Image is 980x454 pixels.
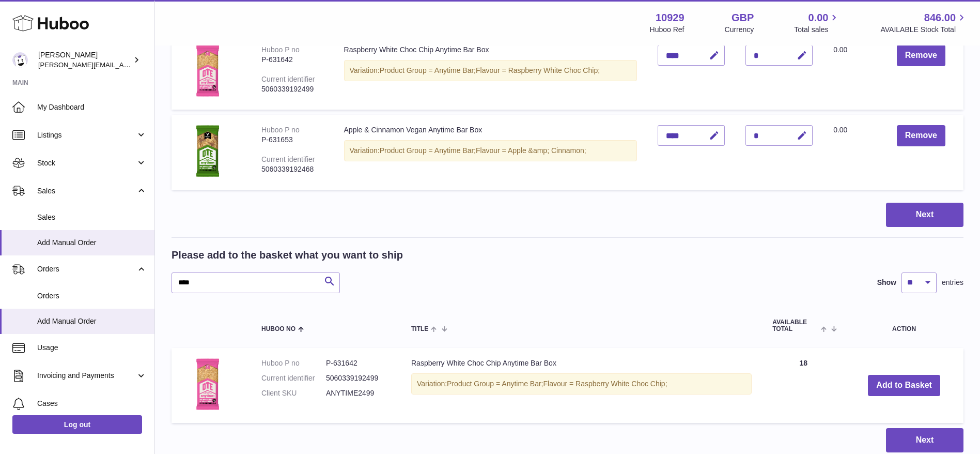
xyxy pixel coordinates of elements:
[12,415,142,434] a: Log out
[261,126,300,134] div: Huboo P no
[37,291,147,301] span: Orders
[411,373,752,395] div: Variation:
[182,358,234,410] img: Raspberry White Choc Chip Anytime Bar Box
[401,348,762,423] td: Raspberry White Choc Chip Anytime Bar Box
[261,155,315,163] div: Current identifier
[261,84,323,94] div: 5060339192499
[380,66,476,74] span: Product Group = Anytime Bar;
[794,11,840,35] a: 0.00 Total sales
[833,126,847,134] span: 0.00
[886,428,963,452] button: Next
[326,373,391,383] dd: 5060339192499
[261,358,326,368] dt: Huboo P no
[543,380,667,388] span: Flavour = Raspberry White Choc Chip;
[38,50,131,70] div: [PERSON_NAME]
[762,348,845,423] td: 18
[447,380,543,388] span: Product Group = Anytime Bar;
[182,125,234,177] img: Apple & Cinnamon Vegan Anytime Bar Box
[261,75,315,83] div: Current identifier
[880,25,968,35] span: AVAILABLE Stock Total
[411,326,428,332] span: Title
[261,55,323,65] div: P-631642
[37,371,136,381] span: Invoicing and Payments
[37,130,136,140] span: Listings
[37,264,136,274] span: Orders
[37,102,147,112] span: My Dashboard
[12,52,28,68] img: thomas@otesports.co.uk
[897,125,945,146] button: Remove
[261,135,323,145] div: P-631653
[334,115,648,190] td: Apple & Cinnamon Vegan Anytime Bar Box
[261,373,326,383] dt: Current identifier
[877,278,896,287] label: Show
[808,11,829,25] span: 0.00
[326,358,391,368] dd: P-631642
[182,45,234,97] img: Raspberry White Choc Chip Anytime Bar Box
[37,238,147,248] span: Add Manual Order
[172,248,403,262] h2: Please add to the basket what you want to ship
[725,25,754,35] div: Currency
[772,319,818,332] span: AVAILABLE Total
[37,343,147,353] span: Usage
[326,388,391,398] dd: ANYTIME2499
[261,46,300,54] div: Huboo P no
[344,60,637,81] div: Variation:
[344,140,637,161] div: Variation:
[37,186,136,196] span: Sales
[261,164,323,174] div: 5060339192468
[886,203,963,227] button: Next
[845,309,963,343] th: Action
[37,213,147,222] span: Sales
[476,66,600,74] span: Flavour = Raspberry White Choc Chip;
[334,35,648,110] td: Raspberry White Choc Chip Anytime Bar Box
[261,326,295,332] span: Huboo no
[732,11,754,25] strong: GBP
[261,388,326,398] dt: Client SKU
[656,11,685,25] strong: 10929
[380,146,476,155] span: Product Group = Anytime Bar;
[868,375,940,396] button: Add to Basket
[37,316,147,326] span: Add Manual Order
[897,45,945,66] button: Remove
[650,25,685,35] div: Huboo Ref
[38,60,207,69] span: [PERSON_NAME][EMAIL_ADDRESS][DOMAIN_NAME]
[924,11,956,25] span: 846.00
[794,25,840,35] span: Total sales
[37,158,136,168] span: Stock
[476,146,586,155] span: Flavour = Apple &amp; Cinnamon;
[833,46,847,54] span: 0.00
[37,399,147,408] span: Cases
[880,11,968,35] a: 846.00 AVAILABLE Stock Total
[942,278,963,287] span: entries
